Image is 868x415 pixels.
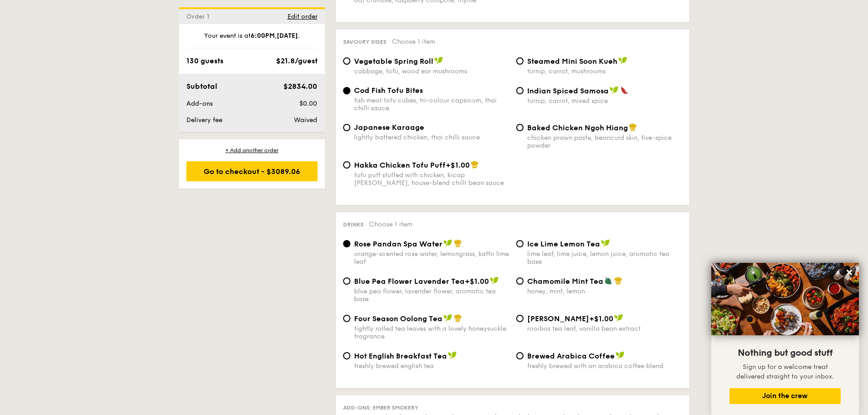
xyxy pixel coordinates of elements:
input: Four Season Oolong Teatightly rolled tea leaves with a lovely honeysuckle fragrance [343,315,350,322]
span: Hakka Chicken Tofu Puff [354,161,446,169]
img: icon-vegetarian.fe4039eb.svg [604,277,612,285]
span: Add-ons [186,100,213,108]
div: lightly battered chicken, thai chilli sauce [354,133,509,141]
span: $0.00 [299,100,317,108]
span: Cod Fish Tofu Bites [354,86,423,95]
input: Cod Fish Tofu Bitesfish meat tofu cubes, tri-colour capsicum, thai chilli sauce [343,87,350,94]
div: freshly brewed with an arabica coffee blend [527,362,682,370]
input: Baked Chicken Ngoh Hiangchicken prawn paste, beancurd skin, five-spice powder [516,124,524,131]
span: Subtotal [186,82,217,91]
input: Blue Pea Flower Lavender Tea+$1.00blue pea flower, lavender flower, aromatic tea base [343,277,350,285]
span: Choose 1 item [392,38,435,46]
span: Blue Pea Flower Lavender Tea [354,277,465,286]
div: chicken prawn paste, beancurd skin, five-spice powder [527,134,682,149]
div: Your event is at , . [186,31,318,48]
span: $2834.00 [283,82,317,91]
div: cabbage, tofu, wood ear mushrooms [354,67,509,75]
div: turnip, carrot, mushrooms [527,67,682,75]
input: [PERSON_NAME]+$1.00rooibos tea leaf, vanilla bean extract [516,315,524,322]
div: turnip, carrot, mixed spice [527,97,682,105]
div: orange-scented rose water, lemongrass, kaffir lime leaf [354,250,509,266]
span: [PERSON_NAME] [527,314,589,323]
div: + Add another order [186,147,318,154]
div: $21.8/guest [276,56,318,67]
img: icon-vegan.f8ff3823.svg [443,314,452,322]
button: Join the crew [729,388,841,404]
img: icon-spicy.37a8142b.svg [620,86,628,94]
img: icon-chef-hat.a58ddaea.svg [471,160,479,169]
img: icon-vegan.f8ff3823.svg [601,239,610,247]
span: Baked Chicken Ngoh Hiang [527,123,628,132]
img: icon-vegan.f8ff3823.svg [448,351,457,359]
button: Close [842,265,857,280]
input: Japanese Karaagelightly battered chicken, thai chilli sauce [343,124,350,131]
div: Go to checkout - $3089.06 [186,161,318,181]
span: Choose 1 item [369,220,412,228]
span: +$1.00 [465,277,489,286]
span: Add-ons: Ember Smokery [343,405,418,411]
div: blue pea flower, lavender flower, aromatic tea base [354,287,509,303]
span: Japanese Karaage [354,123,424,132]
div: honey, mint, lemon [527,287,682,295]
input: Hakka Chicken Tofu Puff+$1.00tofu puff stuffed with chicken, kicap [PERSON_NAME], house-blend chi... [343,161,350,169]
img: icon-chef-hat.a58ddaea.svg [454,314,462,322]
img: icon-vegan.f8ff3823.svg [434,56,443,65]
span: Vegetable Spring Roll [354,57,433,66]
img: icon-chef-hat.a58ddaea.svg [629,123,637,131]
div: tightly rolled tea leaves with a lovely honeysuckle fragrance [354,325,509,340]
span: Savoury sides [343,39,386,45]
input: Steamed Mini Soon Kuehturnip, carrot, mushrooms [516,57,524,65]
div: lime leaf, lime juice, lemon juice, aromatic tea base [527,250,682,266]
span: Edit order [288,13,318,20]
input: Vegetable Spring Rollcabbage, tofu, wood ear mushrooms [343,57,350,65]
input: Rose Pandan Spa Waterorange-scented rose water, lemongrass, kaffir lime leaf [343,240,350,247]
img: icon-chef-hat.a58ddaea.svg [454,239,462,247]
input: Chamomile Mint Teahoney, mint, lemon [516,277,524,285]
span: Steamed Mini Soon Kueh [527,57,617,66]
img: icon-vegan.f8ff3823.svg [614,314,623,322]
div: tofu puff stuffed with chicken, kicap [PERSON_NAME], house-blend chilli bean sauce [354,171,509,187]
span: Delivery fee [186,116,222,124]
span: Drinks [343,221,364,228]
img: icon-vegan.f8ff3823.svg [443,239,452,247]
span: Waived [294,116,317,124]
input: Brewed Arabica Coffeefreshly brewed with an arabica coffee blend [516,352,524,359]
span: Brewed Arabica Coffee [527,352,615,360]
span: Four Season Oolong Tea [354,314,442,323]
span: Hot English Breakfast Tea [354,352,447,360]
span: Indian Spiced Samosa [527,87,609,95]
div: freshly brewed english tea [354,362,509,370]
div: fish meat tofu cubes, tri-colour capsicum, thai chilli sauce [354,97,509,112]
input: Hot English Breakfast Teafreshly brewed english tea [343,352,350,359]
span: Nothing but good stuff [738,348,832,359]
span: Rose Pandan Spa Water [354,240,442,248]
img: icon-chef-hat.a58ddaea.svg [614,277,622,285]
span: Chamomile Mint Tea [527,277,603,286]
img: icon-vegan.f8ff3823.svg [618,56,627,65]
img: icon-vegan.f8ff3823.svg [490,277,499,285]
span: Order 1 [186,13,213,20]
strong: 6:00PM [251,32,275,40]
input: Ice Lime Lemon Tealime leaf, lime juice, lemon juice, aromatic tea base [516,240,524,247]
div: rooibos tea leaf, vanilla bean extract [527,325,682,333]
span: +$1.00 [589,314,613,323]
div: 130 guests [186,56,223,67]
img: icon-vegan.f8ff3823.svg [616,351,625,359]
input: Indian Spiced Samosaturnip, carrot, mixed spice [516,87,524,94]
img: icon-vegan.f8ff3823.svg [610,86,619,94]
span: Ice Lime Lemon Tea [527,240,600,248]
strong: [DATE] [277,32,298,40]
span: +$1.00 [446,161,470,169]
span: Sign up for a welcome treat delivered straight to your inbox. [736,363,834,380]
img: DSC07876-Edit02-Large.jpeg [711,263,859,335]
